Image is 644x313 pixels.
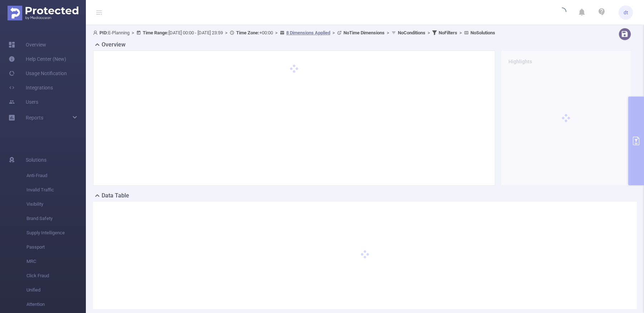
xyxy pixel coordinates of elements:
[102,191,129,200] h2: Data Table
[8,6,78,20] img: Protected Media
[26,283,86,297] span: Unified
[99,30,108,35] b: PID:
[470,30,495,35] b: No Solutions
[9,38,46,52] a: Overview
[93,30,495,35] span: E-Planning [DATE] 00:00 - [DATE] 23:59 +00:00
[26,297,86,312] span: Attention
[26,153,47,167] span: Solutions
[223,30,230,35] span: >
[457,30,464,35] span: >
[236,30,259,35] b: Time Zone:
[9,66,67,80] a: Usage Notification
[286,30,330,35] u: 8 Dimensions Applied
[398,30,425,35] b: No Conditions
[26,269,86,283] span: Click Fraud
[343,30,385,35] b: No Time Dimensions
[26,254,86,269] span: MRC
[330,30,337,35] span: >
[26,226,86,240] span: Supply Intelligence
[385,30,391,35] span: >
[9,95,38,109] a: Users
[26,211,86,226] span: Brand Safety
[26,168,86,183] span: Anti-Fraud
[558,8,566,18] i: icon: loading
[439,30,457,35] b: No Filters
[624,5,628,20] span: dt
[273,30,280,35] span: >
[26,183,86,197] span: Invalid Traffic
[9,52,66,66] a: Help Center (New)
[102,40,126,49] h2: Overview
[143,30,169,35] b: Time Range:
[26,240,86,254] span: Passport
[130,30,136,35] span: >
[93,30,99,35] i: icon: user
[26,111,43,125] a: Reports
[26,197,86,211] span: Visibility
[26,115,43,121] span: Reports
[425,30,432,35] span: >
[9,80,53,95] a: Integrations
